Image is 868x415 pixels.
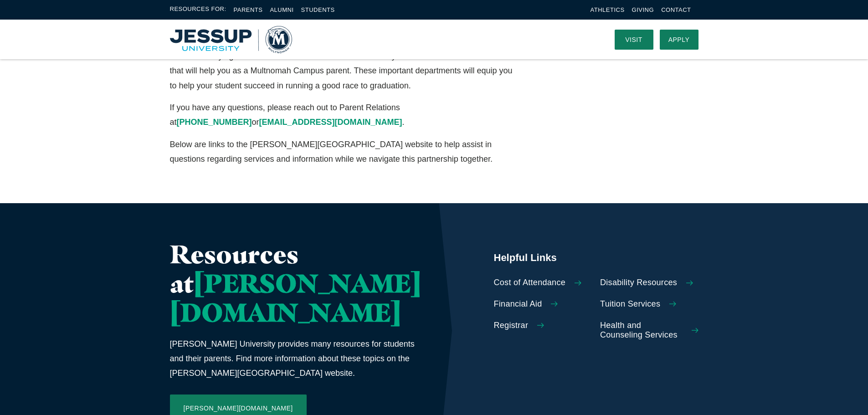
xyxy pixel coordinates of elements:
[600,321,699,340] a: Health and Counseling Services
[632,6,654,13] a: Giving
[600,321,683,340] span: Health and Counseling Services
[494,299,592,309] a: Financial Aid
[494,299,542,309] span: Financial Aid
[170,26,292,53] img: Multnomah University Logo
[600,299,699,309] a: Tuition Services
[661,6,691,13] a: Contact
[494,251,699,265] h5: Helpful Links
[494,321,592,331] a: Registrar
[494,321,529,331] span: Registrar
[234,6,263,13] a: Parents
[177,118,252,127] a: [PHONE_NUMBER]
[259,118,402,127] a: [EMAIL_ADDRESS][DOMAIN_NAME]
[170,337,421,381] p: [PERSON_NAME] University provides many resources for students and their parents. Find more inform...
[600,299,660,309] span: Tuition Services
[170,5,226,15] span: Resources For:
[600,278,699,288] a: Disability Resources
[170,26,292,53] a: Home
[170,137,517,167] p: Below are links to the [PERSON_NAME][GEOGRAPHIC_DATA] website to help assist in questions regardi...
[615,30,653,50] a: Visit
[591,6,625,13] a: Athletics
[600,278,677,288] span: Disability Resources
[301,6,335,13] a: Students
[170,100,517,130] p: If you have any questions, please reach out to Parent Relations at or .
[270,6,293,13] a: Alumni
[170,34,517,93] p: At the [GEOGRAPHIC_DATA][PERSON_NAME], we want to take care of your student while he or she is st...
[660,30,699,50] a: Apply
[494,278,566,288] span: Cost of Attendance
[170,267,421,328] span: [PERSON_NAME][DOMAIN_NAME]
[494,278,592,288] a: Cost of Attendance
[170,240,421,328] h2: Resources at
